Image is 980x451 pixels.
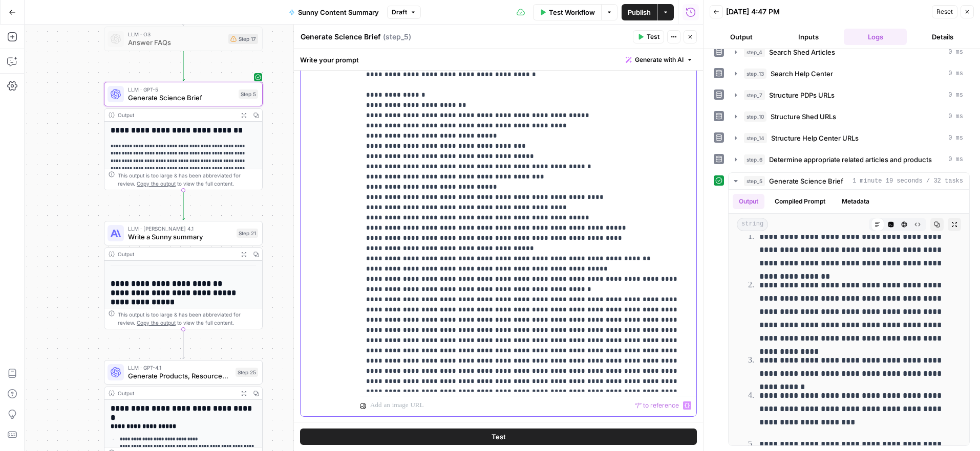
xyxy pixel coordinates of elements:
[137,320,176,326] span: Copy the output
[729,130,969,146] button: 0 ms
[948,112,963,121] span: 0 ms
[633,30,664,43] button: Test
[948,91,963,100] span: 0 ms
[733,194,764,209] button: Output
[300,429,697,445] button: Test
[118,310,258,327] div: This output is too large & has been abbreviated for review. to view the full content.
[729,87,969,103] button: 0 ms
[533,4,601,20] button: Test Workflow
[936,7,953,16] span: Reset
[744,90,765,100] span: step_7
[853,176,963,186] span: 1 minute 19 seconds / 32 tasks
[744,176,765,186] span: step_5
[392,8,407,17] span: Draft
[128,93,235,103] span: Generate Science Brief
[239,89,258,99] div: Step 5
[844,29,907,45] button: Logs
[236,368,258,377] div: Step 25
[118,111,235,119] div: Output
[118,389,235,397] div: Output
[744,69,766,79] span: step_13
[137,181,176,187] span: Copy the output
[228,34,258,44] div: Step 17
[294,49,703,70] div: Write your prompt
[769,90,835,100] span: Structure PDPs URLs
[628,7,651,17] span: Publish
[647,32,659,41] span: Test
[118,171,258,188] div: This output is too large & has been abbreviated for review. to view the full content.
[771,133,859,143] span: Structure Help Center URLs
[128,232,232,242] span: Write a Sunny summary
[769,154,932,165] span: Determine appropriate related articles and products
[771,111,836,122] span: Structure Shed URLs
[182,190,185,220] g: Edge from step_5 to step_21
[118,250,235,258] div: Output
[729,65,969,82] button: 0 ms
[729,151,969,168] button: 0 ms
[729,190,969,445] div: 1 minute 19 seconds / 32 tasks
[737,218,768,231] span: string
[128,371,231,381] span: Generate Products, Resources, Sources
[622,53,697,66] button: Generate with AI
[128,85,235,94] span: LLM · GPT-5
[492,432,506,442] span: Test
[744,47,765,57] span: step_4
[622,4,657,20] button: Publish
[182,51,185,81] g: Edge from step_17 to step_5
[744,133,767,143] span: step_14
[635,55,684,64] span: Generate with AI
[387,6,421,19] button: Draft
[128,30,224,38] span: LLM · O3
[948,155,963,164] span: 0 ms
[301,32,380,42] textarea: Generate Science Brief
[383,32,411,42] span: ( step_5 )
[932,5,957,18] button: Reset
[283,4,385,20] button: Sunny Content Summary
[182,329,185,359] g: Edge from step_21 to step_25
[769,194,832,209] button: Compiled Prompt
[744,111,766,122] span: step_10
[729,173,969,189] button: 1 minute 19 seconds / 32 tasks
[729,108,969,125] button: 0 ms
[237,229,258,238] div: Step 21
[549,7,595,17] span: Test Workflow
[729,44,969,60] button: 0 ms
[769,176,843,186] span: Generate Science Brief
[777,29,840,45] button: Inputs
[744,154,765,165] span: step_6
[104,27,263,51] div: LLM · O3Answer FAQsStep 17
[948,133,963,143] span: 0 ms
[298,7,379,17] span: Sunny Content Summary
[769,47,835,57] span: Search Shed Articles
[128,364,231,372] span: LLM · GPT-4.1
[771,69,833,79] span: Search Help Center
[948,48,963,57] span: 0 ms
[948,69,963,78] span: 0 ms
[128,37,224,48] span: Answer FAQs
[836,194,876,209] button: Metadata
[710,29,773,45] button: Output
[128,224,232,233] span: LLM · [PERSON_NAME] 4.1
[911,29,974,45] button: Details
